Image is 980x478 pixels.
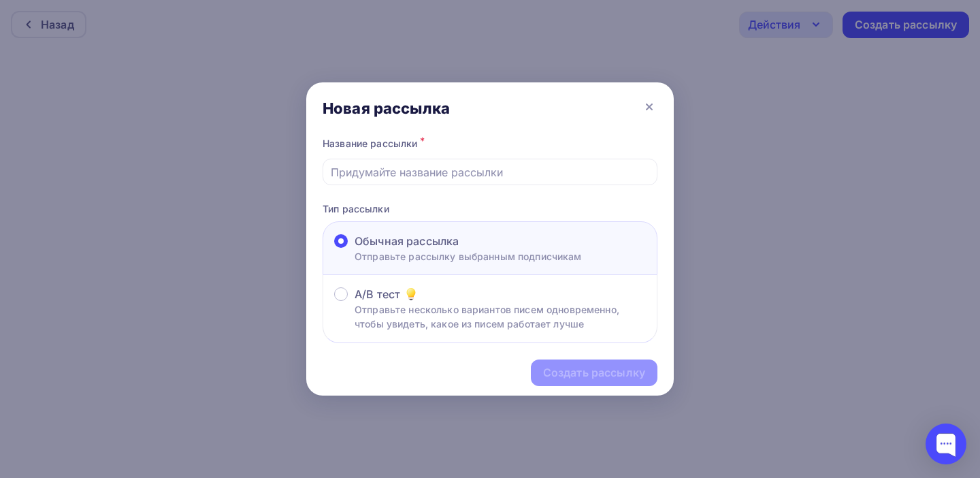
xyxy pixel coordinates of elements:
[323,99,450,118] div: Новая рассылка
[355,249,582,264] p: Отправьте рассылку выбранным подписчикам
[331,164,650,180] input: Придумайте название рассылки
[355,286,400,302] span: A/B тест
[355,233,459,249] span: Обычная рассылка
[323,134,657,153] div: Название рассылки
[355,302,646,331] p: Отправьте несколько вариантов писем одновременно, чтобы увидеть, какое из писем работает лучше
[323,202,657,216] p: Тип рассылки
